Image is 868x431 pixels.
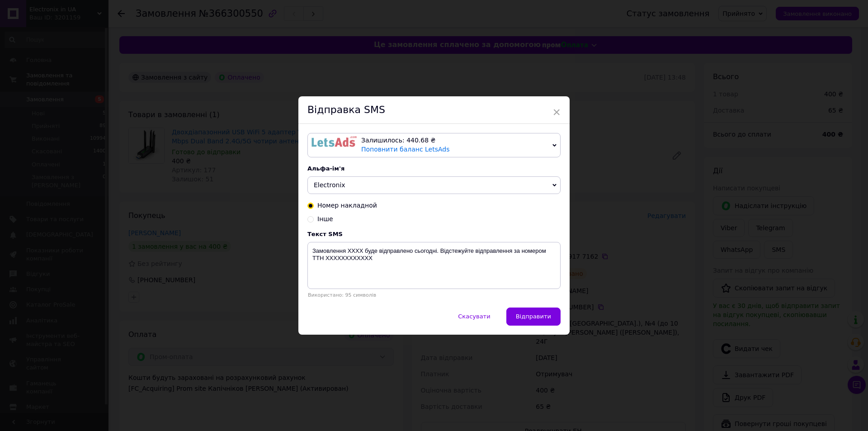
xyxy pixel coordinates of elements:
[307,231,561,237] div: Текст SMS
[552,104,561,120] span: ×
[317,215,333,223] span: Інше
[317,202,377,209] span: Номер накладной
[307,165,344,172] span: Альфа-ім'я
[314,181,345,189] span: Electronix
[361,146,450,153] a: Поповнити баланс LetsAds
[298,96,570,124] div: Відправка SMS
[307,242,561,289] textarea: Замовлення XXXX буде відправлено сьогодні. Відстежуйте відправлення за номером ТТН XXXXXXXXXXXX
[448,308,500,326] button: Скасувати
[361,136,549,145] div: Залишилось: 440.68 ₴
[506,308,561,326] button: Відправити
[516,313,551,320] span: Відправити
[307,292,561,298] div: Використано: 95 символів
[458,313,490,320] span: Скасувати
